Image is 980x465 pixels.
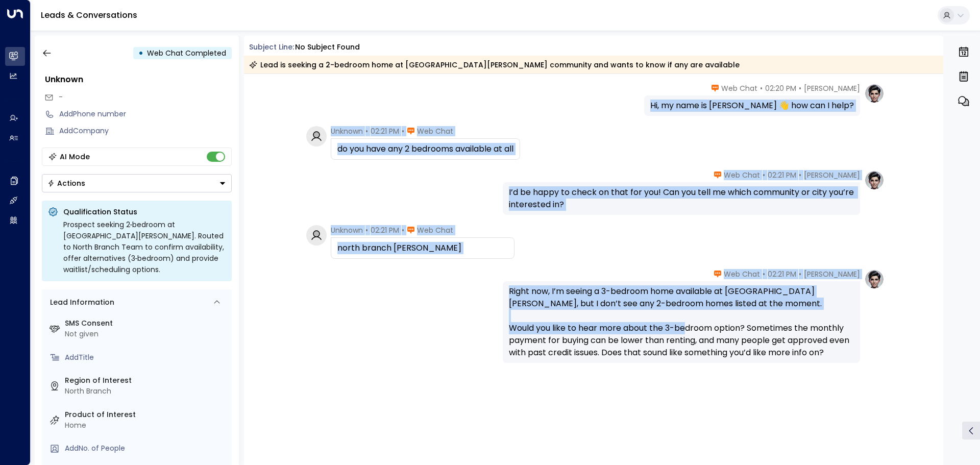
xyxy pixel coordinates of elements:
span: • [799,269,801,279]
span: Web Chat [721,83,757,93]
div: Right now, I’m seeing a 3-bedroom home available at [GEOGRAPHIC_DATA][PERSON_NAME], but I don’t s... [509,285,854,359]
div: AddCompany [59,126,232,136]
div: AI Mode [60,152,90,162]
span: • [760,83,763,93]
div: North Branch [65,386,228,397]
div: AddPhone number [59,109,232,119]
span: Web Chat [417,225,453,235]
div: Button group with a nested menu [42,174,232,192]
span: 02:21 PM [371,225,399,235]
a: Leads & Conversations [41,9,137,21]
div: Home [65,420,228,431]
span: 02:21 PM [768,170,796,180]
span: • [763,170,765,180]
span: • [402,126,404,136]
span: [PERSON_NAME] [804,83,860,93]
div: • [138,44,143,62]
span: [PERSON_NAME] [804,170,860,180]
span: Web Chat [724,170,760,180]
span: Web Chat [417,126,453,136]
div: Not given [65,329,228,339]
label: SMS Consent [65,318,228,329]
div: Lead Information [46,297,114,308]
button: Actions [42,174,232,192]
span: 02:20 PM [765,83,796,93]
div: I’d be happy to check on that for you! Can you tell me which community or city you’re interested in? [509,186,854,211]
div: north branch [PERSON_NAME] [337,242,508,254]
span: Unknown [331,225,363,235]
span: Unknown [331,126,363,136]
div: Unknown [45,74,232,86]
span: 02:21 PM [371,126,399,136]
label: Region of Interest [65,375,228,386]
div: No subject found [295,42,360,53]
label: Product of Interest [65,409,228,420]
p: Qualification Status [63,207,226,217]
span: • [799,83,801,93]
span: Web Chat [724,269,760,279]
span: [PERSON_NAME] [804,269,860,279]
span: 02:21 PM [768,269,796,279]
div: AddTitle [65,352,228,363]
span: - [59,92,63,102]
span: • [365,225,368,235]
span: • [402,225,404,235]
span: • [365,126,368,136]
span: • [799,170,801,180]
div: Lead is seeking a 2-bedroom home at [GEOGRAPHIC_DATA][PERSON_NAME] community and wants to know if... [249,60,740,70]
span: • [763,269,765,279]
img: profile-logo.png [864,170,885,190]
span: Subject Line: [249,42,294,52]
span: Web Chat Completed [147,48,226,58]
div: Hi, my name is [PERSON_NAME] 👋 how can I help? [650,100,854,112]
div: do you have any 2 bedrooms available at all [337,143,513,155]
div: AddNo. of People [65,443,228,454]
img: profile-logo.png [864,269,885,289]
div: Actions [47,179,85,188]
img: profile-logo.png [864,83,885,104]
div: Prospect seeking 2‑bedroom at [GEOGRAPHIC_DATA][PERSON_NAME]. Routed to North Branch Team to conf... [63,219,226,275]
